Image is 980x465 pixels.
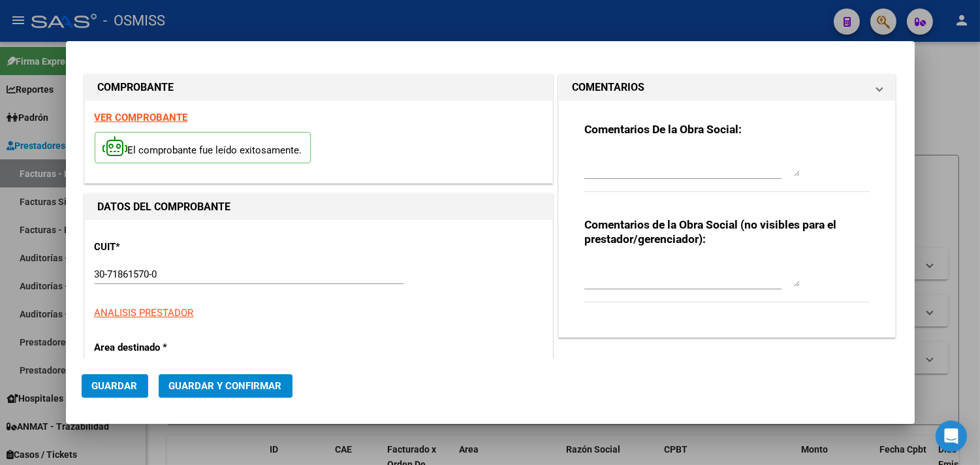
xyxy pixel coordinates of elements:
[572,80,644,95] h1: COMENTARIOS
[95,132,311,164] p: El comprobante fue leído exitosamente.
[584,123,742,136] strong: Comentarios De la Obra Social:
[98,200,231,213] strong: DATOS DEL COMPROBANTE
[95,112,188,123] a: VER COMPROBANTE
[95,340,229,355] p: Area destinado *
[584,218,836,246] strong: Comentarios de la Obra Social (no visibles para el prestador/gerenciador):
[95,240,229,255] p: CUIT
[98,81,174,93] strong: COMPROBANTE
[159,374,292,398] button: Guardar y Confirmar
[82,374,148,398] button: Guardar
[95,307,194,319] span: ANALISIS PRESTADOR
[559,101,896,337] div: COMENTARIOS
[169,380,282,392] span: Guardar y Confirmar
[92,380,138,392] span: Guardar
[936,421,967,452] div: Open Intercom Messenger
[559,74,896,101] mat-expansion-panel-header: COMENTARIOS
